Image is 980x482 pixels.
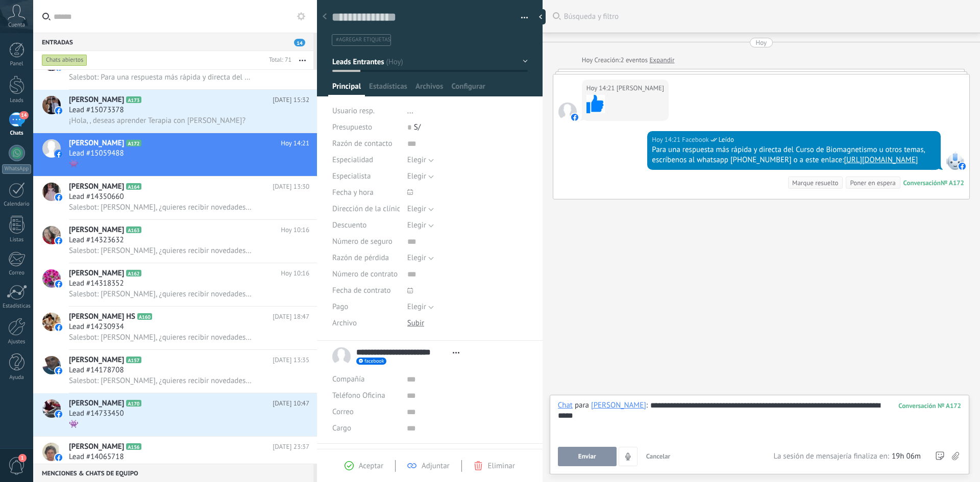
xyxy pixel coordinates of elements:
span: Archivos [415,82,443,96]
span: 19h 06m [892,451,921,462]
span: [DATE] 13:35 [273,355,309,365]
span: A170 [126,400,141,407]
span: [PERSON_NAME] [69,95,124,105]
span: A157 [126,357,141,363]
span: Aceptar [359,461,383,471]
span: Elegir [407,204,426,214]
span: Razón de contacto [332,140,393,147]
span: Cargo [332,424,351,432]
div: Dirección de la clínica [332,201,400,217]
a: avataricon[PERSON_NAME]A170[DATE] 10:47Lead #14733450👾 [33,393,317,436]
span: [PERSON_NAME] [69,355,124,365]
button: Correo [332,404,354,420]
span: Búsqueda y filtro [564,12,970,21]
div: Menciones & Chats de equipo [33,464,313,482]
span: [PERSON_NAME] [69,442,124,452]
img: icon [55,194,62,201]
span: [PERSON_NAME] HS [69,312,135,322]
span: A162 [126,270,141,276]
span: Salesbot: [PERSON_NAME], ¿quieres recibir novedades y promociones de la Escuela Cetim? Déjanos tu... [69,333,253,342]
span: Dirección de la clínica [332,205,404,213]
img: icon [55,367,62,374]
div: Calendario [2,201,32,208]
div: Archivo [332,315,400,332]
button: Enviar [558,447,617,466]
button: Elegir [407,168,434,185]
span: S/ [414,122,421,132]
button: Elegir [407,250,434,266]
span: Salesbot: [PERSON_NAME], ¿quieres recibir novedades y promociones de la Escuela Cetim? Déjanos tu... [69,202,253,212]
span: Salesbot: Para una respuesta más rápida y directa del Curso de Biomagnetismo u otros temas, escrí... [69,72,253,82]
span: 2 eventos [620,55,647,65]
span: Eliminar [488,461,515,471]
span: A172 [126,140,141,146]
div: Pago [332,299,400,315]
span: Salesbot: [PERSON_NAME], ¿quieres recibir novedades y promociones de la Escuela Cetim? Déjanos tu... [69,463,253,472]
span: Número de seguro [332,238,393,245]
span: para [575,400,589,411]
span: Pago [332,303,348,311]
span: [DATE] 10:47 [273,398,309,409]
span: Elegir [407,253,426,263]
span: Teléfono Oficina [332,391,385,400]
div: Número de seguro [332,234,400,250]
span: [DATE] 15:32 [273,95,309,105]
a: avataricon[PERSON_NAME]A162Hoy 10:16Lead #14318352Salesbot: [PERSON_NAME], ¿quieres recibir noved... [33,263,317,306]
div: Listas [2,237,32,243]
div: Hoy 14:21 [586,83,617,93]
span: Especialista [332,172,371,180]
span: Correo [332,407,354,417]
div: Presupuesto [332,119,400,136]
span: Razón de pérdida [332,254,389,262]
div: Estadísticas [2,303,32,310]
span: Lead #14733450 [69,409,124,419]
img: facebook-sm.svg [959,163,966,170]
span: Adjuntar [422,461,450,471]
div: Para una respuesta más rápida y directa del Curso de Biomagnetismo u otros temas, escríbenos al w... [652,145,936,165]
span: Hoy 10:16 [281,225,309,235]
span: 1 [18,454,27,462]
img: icon [55,237,62,244]
button: Teléfono Oficina [332,388,385,404]
span: Descuento [332,221,366,229]
span: [PERSON_NAME] [69,398,124,409]
img: icon [55,411,62,418]
span: Facebook [946,151,964,170]
span: Lead #14323632 [69,235,124,245]
span: Enviar [578,453,596,460]
div: Usuario resp. [332,103,400,119]
span: facebook [364,359,384,364]
span: ¡Hola, , deseas aprender Terapia con [PERSON_NAME]? [69,116,246,125]
a: [URL][DOMAIN_NAME] [844,155,918,165]
span: Fecha y hora [332,189,374,196]
div: Conversación [903,179,941,187]
span: Elegir [407,171,426,181]
div: WhatsApp [2,164,31,174]
img: icon [55,324,62,331]
span: Elegir [407,155,426,165]
span: Hoy 10:16 [281,268,309,278]
div: 172 [898,401,961,410]
span: Cuenta [8,22,25,29]
button: Elegir [407,201,434,217]
span: Lead #15059488 [69,148,124,159]
button: Elegir [407,152,434,168]
div: Panel [2,61,32,67]
span: #agregar etiquetas [336,36,390,43]
span: Lead #14065718 [69,452,124,462]
div: Hoy [756,38,767,47]
span: : [646,400,648,411]
span: [DATE] 18:47 [273,312,309,322]
span: Lead #14350660 [69,192,124,202]
span: Cancelar [646,452,671,461]
span: A173 [126,96,141,103]
button: Elegir [407,217,434,234]
span: Usuario resp. [332,106,375,116]
img: icon [55,454,62,461]
span: A163 [126,226,141,233]
span: A160 [137,313,152,320]
span: Leído [719,135,734,145]
div: № A172 [941,179,964,187]
div: Entradas [33,33,313,51]
button: Elegir [407,299,434,315]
